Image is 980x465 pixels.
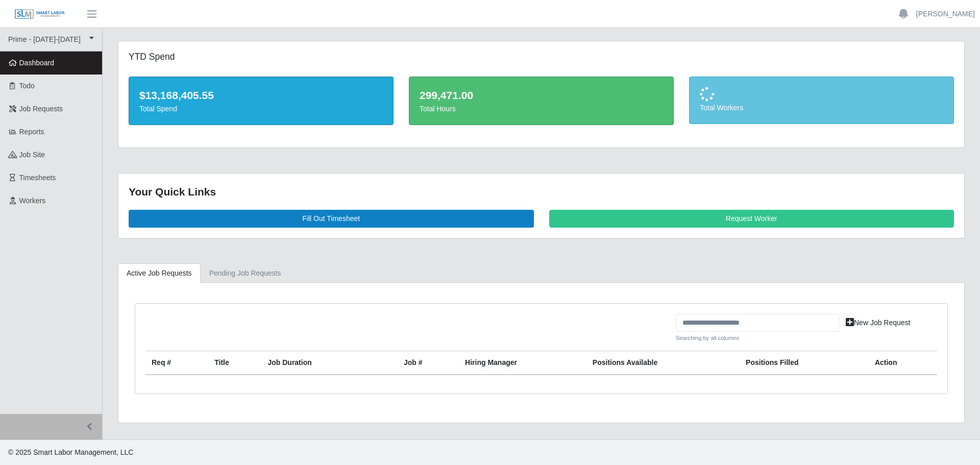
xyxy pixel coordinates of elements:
[19,197,46,205] span: Workers
[19,59,55,67] span: Dashboard
[19,128,44,136] span: Reports
[118,263,201,283] a: Active Job Requests
[19,174,56,182] span: Timesheets
[459,351,586,375] th: Hiring Manager
[8,448,133,456] span: © 2025 Smart Labor Management, LLC
[398,351,459,375] th: Job #
[129,210,534,228] a: Fill Out Timesheet
[139,104,383,114] div: Total Spend
[549,210,954,228] a: Request Worker
[261,351,373,375] th: Job Duration
[420,104,663,114] div: Total Hours
[19,151,45,159] span: job site
[19,105,63,113] span: Job Requests
[916,9,975,19] a: [PERSON_NAME]
[14,9,65,20] img: SLM Logo
[208,351,261,375] th: Title
[740,351,869,375] th: Positions Filled
[839,314,917,332] a: New Job Request
[420,87,663,104] div: 299,471.00
[129,52,394,62] h5: YTD Spend
[201,263,290,283] a: Pending Job Requests
[700,103,943,113] div: Total Workers
[19,82,35,90] span: Todo
[145,351,208,375] th: Req #
[129,184,954,200] div: Your Quick Links
[869,351,937,375] th: Action
[139,87,383,104] div: $13,168,405.55
[676,334,839,342] small: Searching by all columns
[586,351,740,375] th: Positions Available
